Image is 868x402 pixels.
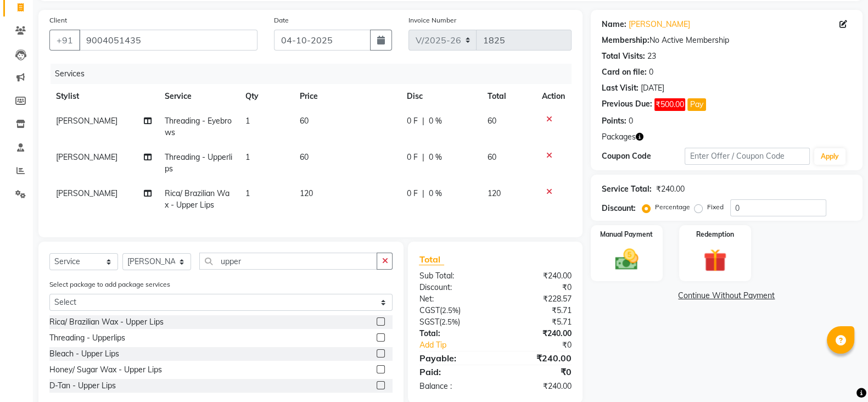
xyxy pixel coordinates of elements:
[535,84,572,109] th: Action
[602,35,852,46] div: No Active Membership
[411,293,495,305] div: Net:
[245,116,250,126] span: 1
[293,84,400,109] th: Price
[422,188,424,199] span: |
[49,280,170,289] label: Select package to add package services
[495,282,580,293] div: ₹0
[419,254,444,265] span: Total
[49,15,67,25] label: Client
[407,115,418,127] span: 0 F
[602,183,652,195] div: Service Total:
[411,381,495,392] div: Balance :
[49,30,80,51] button: +91
[245,152,250,162] span: 1
[495,270,580,282] div: ₹240.00
[411,316,495,328] div: ( )
[602,51,645,62] div: Total Visits:
[647,51,656,62] div: 23
[158,84,239,109] th: Service
[696,230,734,239] label: Redemption
[411,328,495,339] div: Total:
[602,19,626,30] div: Name:
[600,230,653,239] label: Manual Payment
[814,148,845,165] button: Apply
[407,188,418,199] span: 0 F
[411,270,495,282] div: Sub Total:
[495,316,580,328] div: ₹5.71
[495,305,580,316] div: ₹5.71
[56,116,117,126] span: [PERSON_NAME]
[602,66,647,78] div: Card on file:
[655,202,690,212] label: Percentage
[602,35,649,46] div: Membership:
[56,188,117,198] span: [PERSON_NAME]
[707,202,724,212] label: Fixed
[407,152,418,163] span: 0 F
[602,150,685,162] div: Coupon Code
[602,203,636,214] div: Discount:
[49,380,116,392] div: D-Tan - Upper Lips
[488,188,501,198] span: 120
[245,188,250,198] span: 1
[49,316,164,328] div: Rica/ Brazilian Wax - Upper Lips
[165,116,232,137] span: Threading - Eyebrows
[165,188,229,210] span: Rica/ Brazilian Wax - Upper Lips
[429,152,442,163] span: 0 %
[429,115,442,127] span: 0 %
[495,365,580,378] div: ₹0
[441,306,458,315] span: 2.5%
[602,115,626,127] div: Points:
[602,82,639,94] div: Last Visit:
[608,246,645,273] img: _cash.svg
[641,82,664,94] div: [DATE]
[441,317,457,326] span: 2.5%
[300,152,309,162] span: 60
[239,84,293,109] th: Qty
[411,339,509,351] a: Add Tip
[411,365,495,378] div: Paid:
[685,148,810,165] input: Enter Offer / Coupon Code
[656,183,685,195] div: ₹240.00
[49,84,158,109] th: Stylist
[481,84,535,109] th: Total
[422,152,424,163] span: |
[495,381,580,392] div: ₹240.00
[51,64,580,84] div: Services
[49,348,119,360] div: Bleach - Upper Lips
[300,116,309,126] span: 60
[300,188,313,198] span: 120
[400,84,481,109] th: Disc
[411,351,495,365] div: Payable:
[274,15,289,25] label: Date
[199,253,377,270] input: Search or Scan
[495,293,580,305] div: ₹228.57
[408,15,456,25] label: Invoice Number
[411,305,495,316] div: ( )
[79,30,257,51] input: Search by Name/Mobile/Email/Code
[49,364,162,376] div: Honey/ Sugar Wax - Upper Lips
[509,339,580,351] div: ₹0
[429,188,442,199] span: 0 %
[422,115,424,127] span: |
[488,116,496,126] span: 60
[649,66,653,78] div: 0
[419,317,439,327] span: SGST
[602,98,652,111] div: Previous Due:
[49,332,125,344] div: Threading - Upperlips
[56,152,117,162] span: [PERSON_NAME]
[629,19,690,30] a: [PERSON_NAME]
[696,246,733,275] img: _gift.svg
[602,131,636,143] span: Packages
[419,305,439,315] span: CGST
[495,351,580,365] div: ₹240.00
[165,152,232,174] span: Threading - Upperlips
[488,152,496,162] span: 60
[411,282,495,293] div: Discount:
[495,328,580,339] div: ₹240.00
[593,290,860,302] a: Continue Without Payment
[629,115,633,127] div: 0
[687,98,706,111] button: Pay
[654,98,685,111] span: ₹500.00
